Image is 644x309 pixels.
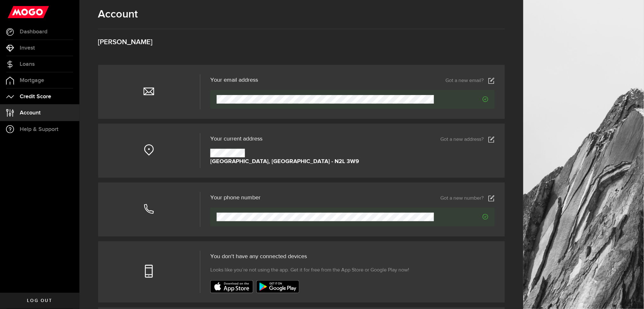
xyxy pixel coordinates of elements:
[434,96,488,102] span: Verified
[210,280,253,293] img: badge-app-store.svg
[446,78,495,84] a: Got a new email?
[210,157,359,166] strong: [GEOGRAPHIC_DATA], [GEOGRAPHIC_DATA] - N2L 3W9
[441,195,495,202] a: Got a new number?
[20,61,35,67] span: Loans
[256,280,299,293] img: badge-google-play.svg
[20,94,51,100] span: Credit Score
[210,266,409,274] span: Looks like you’re not using the app. Get it for free from the App Store or Google Play now!
[20,78,44,83] span: Mortgage
[210,77,258,83] h3: Your email address
[27,299,52,303] span: Log out
[441,136,495,143] a: Got a new address?
[210,136,262,142] span: Your current address
[20,127,58,132] span: Help & Support
[98,8,505,21] h1: Account
[434,214,488,220] span: Verified
[20,110,41,116] span: Account
[20,29,47,35] span: Dashboard
[20,45,35,51] span: Invest
[210,254,307,259] span: You don't have any connected devices
[210,195,261,201] h3: Your phone number
[98,39,505,46] h3: [PERSON_NAME]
